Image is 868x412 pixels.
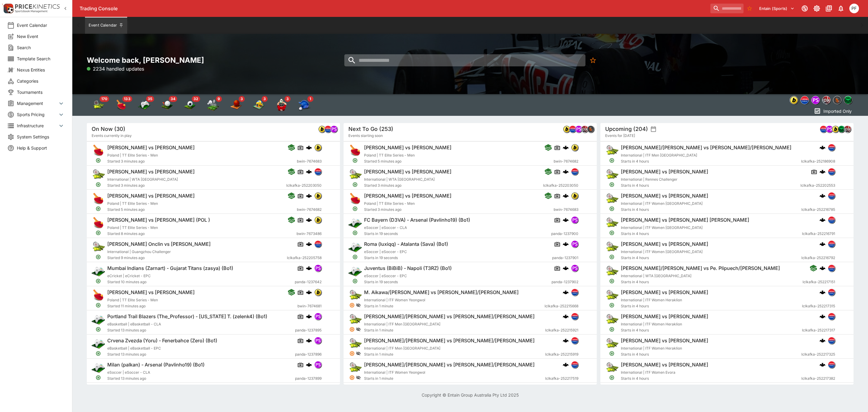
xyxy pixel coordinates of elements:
[563,338,569,344] img: logo-cerberus.svg
[571,144,578,151] div: bwin
[107,362,205,368] h6: Milan (palkan) - Arsenal (Pavlinho19) (Bo1)
[571,192,578,199] img: bwin.png
[571,144,578,151] img: bwin.png
[605,216,618,230] img: tennis.png
[823,3,834,14] button: Documentation
[286,182,322,189] span: lclkafka-252203050
[17,111,58,118] span: Sports Pricing
[298,99,310,111] div: Baseball
[545,303,578,309] span: lclkafka-252215668
[92,133,132,139] span: Events currently in play
[230,99,242,111] div: Basketball
[710,4,744,13] input: search
[575,125,582,133] div: pandascore
[297,158,322,164] span: bwin-7674683
[799,3,810,14] button: Connected to PK
[92,265,105,278] img: esports.png
[17,134,65,140] span: System Settings
[2,2,14,14] img: PriceKinetics Logo
[295,279,322,285] span: panda-1237642
[364,153,415,157] span: Poland | TT Elite Series - Men
[315,192,321,199] img: bwin.png
[571,361,578,368] img: lclkafka.png
[587,126,594,132] img: sportingsolutions.jpeg
[315,168,321,175] img: lclkafka.png
[169,96,177,102] span: 34
[609,182,615,187] svg: Open
[571,289,578,296] img: lclkafka.png
[828,192,835,199] img: lclkafka.png
[552,255,578,261] span: panda-1237901
[295,327,322,333] span: panda-1237895
[352,182,358,187] svg: Open
[99,96,109,102] span: 170
[801,158,835,164] span: lclkafka-252186908
[563,169,569,175] img: logo-cerberus.svg
[621,182,800,189] span: Starts in 4 hours
[552,279,578,285] span: panda-1237902
[563,193,569,199] img: logo-cerberus.svg
[315,313,321,320] img: pandascore.png
[819,362,826,368] img: logo-cerberus.svg
[17,100,58,106] span: Management
[571,241,578,247] img: pandascore.png
[348,216,362,230] img: esports.png
[828,289,835,296] img: lclkafka.png
[85,17,127,34] button: Event Calendar
[563,126,570,132] img: bwin.png
[107,241,211,247] h6: [PERSON_NAME] Onclin vs [PERSON_NAME]
[819,144,826,151] div: cerberus
[92,125,125,132] h5: On Now (30)
[306,313,312,319] img: logo-cerberus.svg
[849,4,859,13] div: Peter Fairgrieve
[161,99,173,111] img: golf
[605,361,618,374] img: tennis.png
[306,193,312,199] div: cerberus
[348,313,362,326] img: tennis.png
[107,313,267,320] h6: Portland Trail Blazers (The_Professor) - [US_STATE] T. (zelenk4) (Bo1)
[801,376,835,382] span: lclkafka-252217382
[80,5,708,12] div: Trading Console
[352,206,358,211] svg: Open
[569,126,576,132] img: lclkafka.png
[122,96,132,102] span: 133
[315,265,321,271] img: pandascore.png
[826,125,833,133] div: pandascore
[605,337,618,350] img: tennis.png
[745,4,754,13] button: No Bookmarks
[621,158,801,164] span: Starts in 4 hours
[364,289,519,296] h6: M. Aikawa/[PERSON_NAME] vs [PERSON_NAME]/[PERSON_NAME]
[819,313,826,319] img: logo-cerberus.svg
[315,361,321,368] img: pandascore.png
[306,362,312,368] img: logo-cerberus.svg
[621,313,708,320] h6: [PERSON_NAME] vs [PERSON_NAME]
[306,193,312,199] img: logo-cerberus.svg
[609,158,615,163] svg: Open
[819,289,826,295] img: logo-cerberus.svg
[571,168,578,175] img: lclkafka.png
[92,240,105,254] img: tennis.png
[621,169,708,175] h6: [PERSON_NAME] vs [PERSON_NAME]
[828,241,835,247] img: lclkafka.png
[364,217,470,223] h6: FC Bayern (D3VA) - Arsenal (Pavlinho19) (Bo1)
[563,125,570,133] div: bwin
[828,217,835,223] img: lclkafka.png
[587,54,599,66] button: No Bookmarks
[605,144,618,157] img: tennis.png
[812,106,854,116] button: Imported Only
[92,168,105,181] img: tennis.png
[107,182,286,189] span: Started 3 minutes ago
[828,265,835,271] img: lclkafka.png
[319,126,325,132] img: bwin.png
[563,313,569,319] img: logo-cerberus.svg
[563,217,569,223] img: logo-cerberus.svg
[844,96,852,104] div: nrl
[306,338,312,344] img: logo-cerberus.svg
[17,33,65,40] span: New Event
[364,193,451,199] h6: [PERSON_NAME] vs [PERSON_NAME]
[828,144,835,151] img: lclkafka.png
[107,144,195,151] h6: [PERSON_NAME] vs [PERSON_NAME]
[621,201,703,206] span: International | ITF Women [GEOGRAPHIC_DATA]
[828,168,835,175] img: lclkafka.png
[828,313,835,320] img: lclkafka.png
